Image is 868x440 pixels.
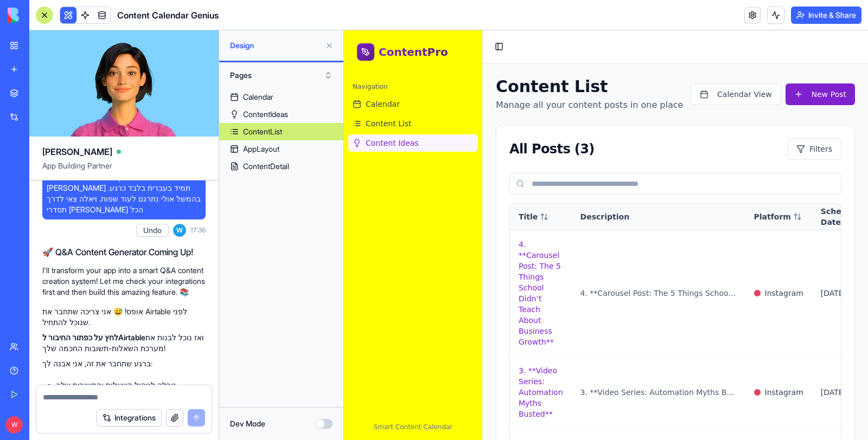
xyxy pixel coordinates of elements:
span: Design [230,40,321,51]
img: logo [8,8,75,23]
h2: 🚀 Q&A Content Generator Coming Up! [42,245,206,258]
span: [DATE] 09:00 [477,258,527,267]
a: Content Ideas [4,104,134,121]
p: I'll transform your app into a smart Q&A content creation system! Let me check your integrations ... [42,265,206,297]
div: ContentDetail [243,161,289,172]
button: New Post [442,53,511,75]
span: Filters [465,113,488,124]
a: 4. **Carousel Post: The 5 Things School Didn’t Teach About Business Growth** [175,210,217,316]
span: [PERSON_NAME] [42,145,112,158]
a: Content List [4,85,134,102]
button: Pages [225,67,338,84]
div: AppLayout [243,144,279,154]
a: ContentIdeas [219,106,343,123]
p: ואז נוכל לבנות את מערכת השאלות-תשובות החכמה שלך! [42,332,206,354]
h1: Content List [152,47,339,66]
button: Invite & Share [791,7,861,24]
button: Undo [136,224,169,237]
span: Content Calendar Genius [117,9,219,22]
p: ברגע שתחבר את זה, אני אבנה לך: [42,358,206,369]
button: Filters [443,108,497,130]
span: Calendar View [373,59,428,69]
span: Instagram [421,257,459,268]
div: ContentList [243,126,282,137]
div: 4. **Carousel Post: The 5 Things School Didn’t Teach About Business Growth** - **Description:** D... [237,257,393,268]
a: 3. **Video Series: Automation Myths Busted** [175,336,219,388]
div: All Posts ( 3 ) [165,112,251,125]
span: Calendar [22,68,56,79]
div: 3. **Video Series: Automation Myths Busted** - **Description:** Launch a video series where each ... [237,357,393,367]
li: טבלה לניהול השאלות והתשובות שלך [56,380,206,391]
a: שאלות תשובות סטורי [175,408,219,428]
a: AppLayout [219,140,343,158]
a: Calendar [219,88,343,106]
span: W [5,416,23,433]
span: Platform [410,181,447,192]
span: [DATE] 09:00 [477,358,527,366]
label: Dev Mode [230,418,265,429]
span: W [173,224,186,237]
div: Navigation [4,48,134,65]
span: App Building Partner [42,160,206,180]
a: ContentDetail [219,158,343,175]
div: Calendar [243,92,273,102]
button: Calendar View [347,53,437,75]
span: Scheduled Date [477,176,524,197]
div: Smart Content Calendar [9,392,130,401]
p: Manage all your content posts in one place [152,68,339,81]
span: Instagram [421,357,459,367]
span: Content List [22,88,68,99]
a: Calendar [4,65,134,82]
h1: ContentPro [35,14,104,29]
span: New Post [468,59,502,69]
div: ContentIdeas [243,109,288,120]
th: Description [228,173,401,199]
button: Integrations [97,409,162,426]
p: אופס! 😅 אני צריכה שתחבר את Airtable לפני שנוכל להתחיל. [42,306,206,328]
strong: לחץ על כפתור החיבור לAirtable [42,333,145,342]
a: ContentList [219,123,343,140]
span: Title [175,181,194,192]
span: 17:36 [190,226,206,235]
span: Content Ideas [22,107,75,118]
